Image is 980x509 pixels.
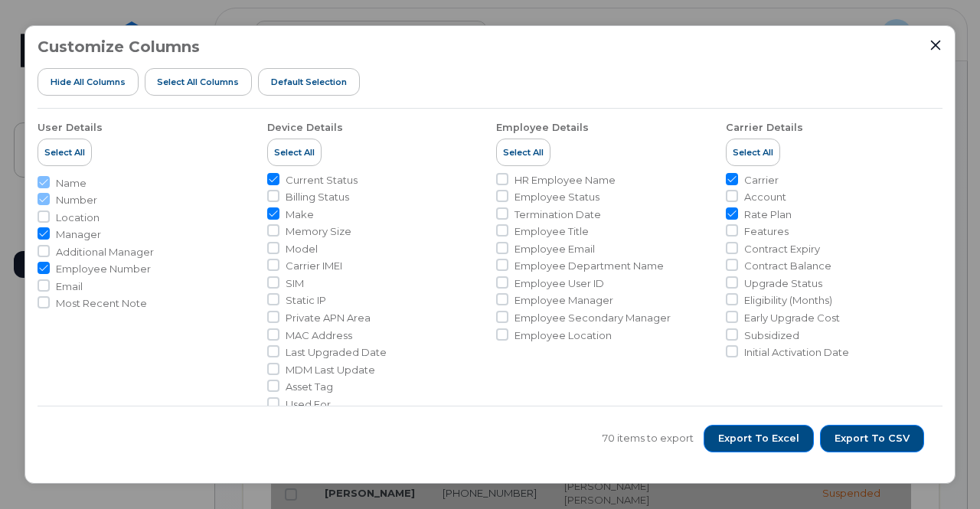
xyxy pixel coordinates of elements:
span: Contract Expiry [744,242,820,256]
button: Hide All Columns [38,68,139,96]
span: Private APN Area [286,311,371,325]
button: Close [929,38,942,52]
span: Location [56,210,100,225]
span: Select All [44,146,85,158]
span: Make [286,207,314,222]
span: 70 items to export [603,431,694,445]
span: Select All [274,146,315,158]
span: MAC Address [286,328,352,343]
span: Current Status [286,173,358,188]
span: Export to CSV [835,432,910,445]
button: Select All [726,139,780,166]
button: Select All [496,139,550,166]
span: Employee Email [514,242,595,256]
span: Select All [733,146,773,158]
button: Select All [267,139,322,166]
span: Employee Secondary Manager [514,311,671,325]
div: Device Details [267,121,343,135]
div: User Details [38,121,103,135]
span: Employee Department Name [514,259,664,273]
span: HR Employee Name [514,173,616,188]
span: Memory Size [286,224,351,239]
span: Default Selection [271,76,347,88]
span: Asset Tag [286,380,333,394]
button: Export to CSV [820,425,924,452]
span: Model [286,242,318,256]
span: Features [744,224,789,239]
button: Default Selection [258,68,360,96]
span: Most Recent Note [56,296,147,311]
iframe: Messenger Launcher [913,442,969,498]
span: Select all Columns [157,76,239,88]
span: Contract Balance [744,259,831,273]
span: Rate Plan [744,207,792,222]
span: Billing Status [286,190,349,204]
span: Email [56,279,83,294]
span: Employee Status [514,190,599,204]
span: Employee User ID [514,276,604,291]
span: Manager [56,227,101,242]
button: Export to Excel [704,425,814,452]
span: Additional Manager [56,245,154,259]
h3: Customize Columns [38,38,200,55]
span: Employee Manager [514,293,613,308]
div: Carrier Details [726,121,803,135]
button: Select All [38,139,92,166]
span: Name [56,176,87,191]
span: Employee Title [514,224,589,239]
span: SIM [286,276,304,291]
span: Hide All Columns [51,76,126,88]
span: Upgrade Status [744,276,822,291]
span: Initial Activation Date [744,345,849,360]
span: Subsidized [744,328,799,343]
span: Used For [286,397,331,412]
div: Employee Details [496,121,589,135]
span: Static IP [286,293,326,308]
span: Export to Excel [718,432,799,445]
span: Select All [503,146,544,158]
span: Eligibility (Months) [744,293,832,308]
span: Termination Date [514,207,601,222]
span: Last Upgraded Date [286,345,387,360]
span: Carrier [744,173,779,188]
span: Carrier IMEI [286,259,342,273]
span: Employee Location [514,328,612,343]
span: Number [56,193,97,207]
button: Select all Columns [145,68,253,96]
span: Early Upgrade Cost [744,311,840,325]
span: MDM Last Update [286,363,375,377]
span: Account [744,190,786,204]
span: Employee Number [56,262,151,276]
